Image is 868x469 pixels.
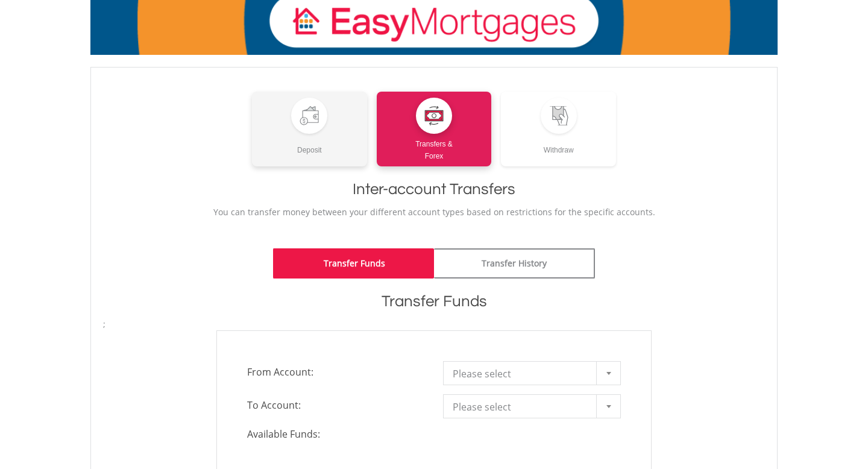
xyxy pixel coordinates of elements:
a: Transfer Funds [273,248,434,279]
span: Please select [453,395,593,419]
a: Transfer History [434,248,595,279]
a: Transfers &Forex [377,92,492,166]
a: Deposit [252,92,367,166]
div: Withdraw [501,134,616,156]
span: Please select [453,362,593,386]
h1: Transfer Funds [103,291,765,312]
h1: Inter-account Transfers [103,178,765,200]
div: Deposit [252,134,367,156]
span: From Account: [238,361,434,383]
div: Transfers & Forex [377,134,492,162]
span: To Account: [238,394,434,416]
p: You can transfer money between your different account types based on restrictions for the specifi... [103,206,765,218]
span: Available Funds: [238,427,434,441]
a: Withdraw [501,92,616,166]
